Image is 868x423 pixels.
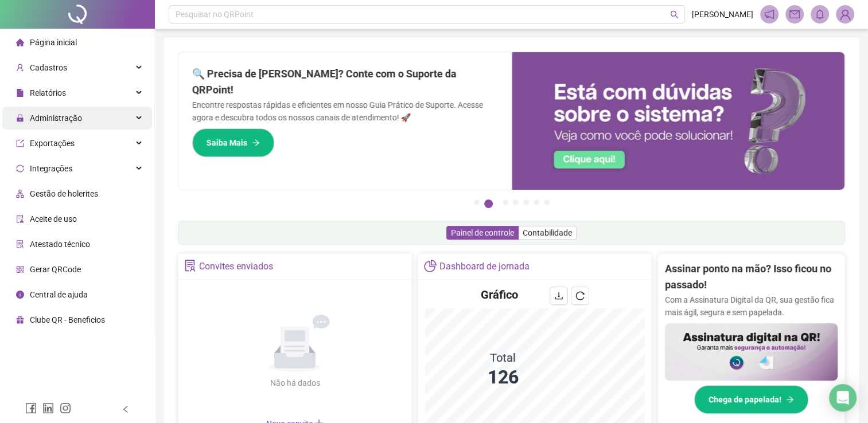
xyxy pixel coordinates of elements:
span: export [16,139,24,147]
span: Clube QR - Beneficios [30,315,105,324]
span: sync [16,164,24,173]
span: file [16,89,24,97]
span: info-circle [16,291,24,299]
span: download [554,291,563,300]
span: Exportações [30,139,75,148]
button: 5 [523,199,529,205]
span: Saiba Mais [207,136,247,149]
p: Com a Assinatura Digital da QR, sua gestão fica mais ágil, segura e sem papelada. [665,293,838,319]
span: Contabilidade [523,228,572,237]
button: Saiba Mais [192,128,274,157]
span: Painel de controle [451,228,514,237]
button: 1 [474,199,480,205]
button: Chega de papelada! [694,385,808,414]
span: Relatórios [30,88,66,97]
span: Página inicial [30,38,77,47]
span: arrow-right [252,139,260,147]
h2: 🔍 Precisa de [PERSON_NAME]? Conte com o Suporte da QRPoint! [192,66,498,99]
p: Encontre respostas rápidas e eficientes em nosso Guia Prático de Suporte. Acesse agora e descubra... [192,99,498,124]
button: 2 [484,199,493,208]
span: Chega de papelada! [709,393,781,406]
span: apartment [16,190,24,198]
h4: Gráfico [481,287,518,303]
button: 3 [503,199,508,205]
span: linkedin [42,402,54,414]
span: facebook [25,402,37,414]
span: Administração [30,113,82,123]
img: banner%2F02c71560-61a6-44d4-94b9-c8ab97240462.png [665,323,838,381]
img: 84265 [836,6,854,23]
span: pie-chart [424,260,436,272]
h2: Assinar ponto na mão? Isso ficou no passado! [665,261,838,293]
span: solution [16,240,24,248]
span: home [16,38,24,46]
span: user-add [16,64,24,72]
div: Dashboard de jornada [439,257,530,276]
span: gift [16,316,24,324]
span: instagram [60,402,71,414]
span: Gerar QRCode [30,265,81,274]
button: 4 [513,199,519,205]
span: left [122,405,130,413]
span: Gestão de holerites [30,189,98,198]
span: bell [815,9,825,19]
span: search [670,10,679,19]
button: 6 [534,199,539,205]
span: Cadastros [30,63,67,72]
span: lock [16,114,24,122]
span: qrcode [16,265,24,273]
div: Convites enviados [199,257,273,276]
span: mail [789,9,800,19]
div: Não há dados [242,377,348,389]
span: solution [184,260,196,272]
div: Open Intercom Messenger [829,384,857,412]
span: audit [16,215,24,223]
span: Aceite de uso [30,214,77,224]
img: banner%2F0cf4e1f0-cb71-40ef-aa93-44bd3d4ee559.png [512,52,845,190]
span: arrow-right [786,395,794,404]
span: Integrações [30,164,72,173]
span: Central de ajuda [30,290,88,299]
span: notification [764,9,774,19]
span: Atestado técnico [30,240,90,249]
span: reload [575,291,585,300]
span: [PERSON_NAME] [692,8,753,21]
button: 7 [544,199,550,205]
